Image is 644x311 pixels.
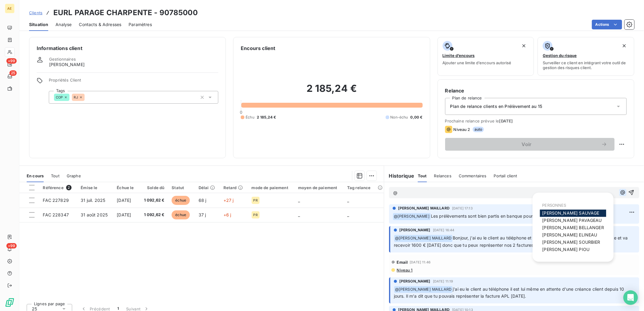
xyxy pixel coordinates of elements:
div: Open Intercom Messenger [623,290,638,305]
h6: Informations client [37,45,218,52]
span: Plan de relance clients en Prélèvement au 15 [450,103,542,109]
button: Limite d’encoursAjouter une limite d’encours autorisé [438,37,534,76]
span: Ajouter une limite d’encours autorisé [443,60,512,65]
span: FAC 228347 [43,212,69,217]
span: Voir [452,142,601,147]
span: @ [PERSON_NAME] MAILLARD [394,286,452,293]
span: 1 092,62 € [143,212,165,218]
span: @ [393,190,397,195]
img: Logo LeanPay [5,298,15,307]
span: 2 185,24 € [257,115,276,120]
span: [DATE] 11:46 [410,260,431,264]
span: échue [172,196,190,205]
span: Tout [51,173,59,178]
a: Clients [29,10,42,16]
span: [PERSON_NAME] [399,227,431,233]
div: Émise le [81,185,109,190]
span: @ [PERSON_NAME] MAILLARD [394,235,452,242]
span: Graphe [67,173,81,178]
span: Commentaires [459,173,487,178]
span: Limite d’encours [443,53,475,58]
span: _ [347,198,349,203]
span: [PERSON_NAME] MAILLARD [398,206,450,211]
button: Actions [592,20,622,29]
span: +27 j [223,198,234,203]
span: Prochaine relance prévue le [445,119,627,123]
span: Niveau 2 [454,127,470,132]
span: Paramètres [129,22,152,28]
div: Retard [223,185,244,190]
div: AE [5,4,15,13]
span: [DATE] [499,119,513,123]
span: [DATE] 16:44 [433,228,454,232]
span: [DATE] 11:19 [433,279,453,283]
span: Gestion du risque [543,53,577,58]
span: [DATE] [117,198,131,203]
div: Tag relance [347,185,380,190]
h6: Relance [445,87,627,94]
span: _ [347,212,349,217]
span: PR [253,199,258,202]
div: Échue le [117,185,135,190]
span: Analyse [55,22,72,28]
span: Bonjour, j'ai eu le client au téléphone et il m'indique qu'il a 1031 € sur son compte et va recev... [394,235,629,248]
span: @ [PERSON_NAME] [393,213,431,220]
span: [PERSON_NAME] PIOU [542,247,590,252]
span: Tout [418,173,427,178]
span: PR [253,213,258,217]
div: Référence [43,185,73,190]
div: Délai [199,185,216,190]
span: [PERSON_NAME] SOURBIER [542,240,600,245]
span: COP [56,95,63,99]
span: [PERSON_NAME] ELINEAU [542,232,597,238]
h6: Encours client [241,45,275,52]
h6: Historique [384,172,414,179]
span: auto [473,127,484,132]
h2: 2 185,24 € [241,82,422,101]
span: En cours [27,173,44,178]
div: Statut [172,185,191,190]
span: 1 092,62 € [143,197,165,203]
span: [PERSON_NAME] [399,279,431,284]
span: [DATE] [117,212,131,217]
span: +99 [6,243,17,249]
input: Ajouter une valeur [85,95,89,100]
span: Gestionnaires [49,57,76,62]
span: 0 [240,110,242,115]
span: [PERSON_NAME] BELLANGER [542,225,604,230]
span: Surveiller ce client en intégrant votre outil de gestion des risques client. [543,60,629,70]
span: Propriétés Client [49,78,218,86]
span: [PERSON_NAME] PAVAGEAU [542,218,602,223]
span: RJ [74,95,78,99]
div: mode de paiement [252,185,291,190]
span: Les prélèvements sont bien partis en banque pour [DATE]. Bonne fin de journée [431,213,592,219]
span: FAC 227829 [43,198,69,203]
span: PERSONNES [542,203,566,208]
span: Échu [246,115,254,120]
span: Relances [434,173,451,178]
span: [PERSON_NAME] SAUVAGE [542,211,599,216]
span: échue [172,210,190,219]
span: Contacts & Adresses [79,22,121,28]
span: 31 août 2025 [81,212,108,217]
div: Solde dû [143,185,165,190]
span: Situation [29,22,48,28]
span: [DATE] 17:13 [452,206,473,210]
span: 25 [9,70,17,76]
button: Voir [445,138,615,151]
span: 31 juil. 2025 [81,198,105,203]
span: Email [397,260,408,265]
span: _ [298,212,300,217]
span: _ [298,198,300,203]
span: 2 [66,185,72,190]
button: Gestion du risqueSurveiller ce client en intégrant votre outil de gestion des risques client. [538,37,634,76]
span: Portail client [494,173,517,178]
span: +99 [6,58,17,64]
span: +6 j [223,212,231,217]
h3: EURL PARAGE CHARPENTE - 90785000 [53,7,198,18]
span: j'ai eu le client au téléphone il est lui même en attente d'une créance client depuis 10 jours. I... [394,286,626,299]
span: Non-échu [391,115,408,120]
span: Clients [29,10,42,15]
span: 68 j [199,198,206,203]
div: moyen de paiement [298,185,340,190]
